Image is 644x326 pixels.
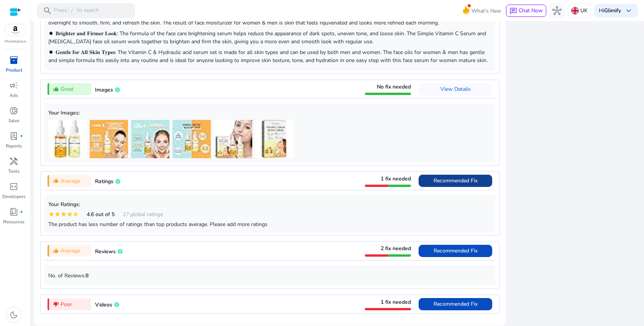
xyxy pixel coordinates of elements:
[95,301,112,308] span: Videos
[9,207,18,216] span: book_4
[73,211,79,217] mat-icon: star_half
[61,247,80,255] span: Average
[53,248,59,254] mat-icon: thumb_up_alt
[509,7,517,15] span: chat
[624,6,633,15] span: keyboard_arrow_down
[87,210,115,218] span: 4.6 out of 5
[552,6,562,15] span: hub
[2,193,26,200] p: Developers
[377,83,411,90] span: No fix needed
[53,301,59,307] mat-icon: thumb_down_alt
[53,178,59,184] mat-icon: thumb_up_alt
[599,8,621,13] p: Hi
[172,120,211,158] img: 41nv9fDNn2L._AC_US40_.jpg
[6,67,22,74] p: Product
[604,7,621,14] b: Glimify
[54,7,99,15] p: Press to search
[69,7,76,15] span: /
[9,81,18,90] span: campaign
[5,24,26,36] img: amazon.svg
[440,85,471,93] span: View Details
[20,134,23,138] span: fiber_manual_record
[61,300,72,308] span: Poor
[5,39,26,44] p: Marketplace
[53,86,59,92] mat-icon: thumb_up_alt
[131,120,169,158] img: 41G0O66SjnL._AC_US40_.jpg
[381,175,411,182] span: 1 fix needed
[580,4,588,17] p: UK
[48,220,491,228] div: The product has less number of ratings than top products average. Please add more ratings
[419,245,492,257] button: Recommended Fix
[9,310,18,319] span: dark_mode
[381,298,411,306] span: 1 fix needed
[122,210,163,218] span: 17 global ratings
[9,131,18,141] span: lab_profile
[6,143,22,149] p: Reports
[61,177,80,185] span: Average
[9,182,18,191] span: code_blocks
[61,211,67,217] mat-icon: star
[549,3,565,18] button: hub
[85,272,89,279] b: 8
[381,245,411,252] span: 2 fix needed
[95,178,113,185] span: Ratings
[419,175,492,187] button: Recommended Fix
[419,298,492,310] button: Recommended Fix
[8,117,20,124] p: Sales
[61,85,74,93] span: Great
[472,4,501,18] span: What's New
[20,210,23,213] span: fiber_manual_record
[48,120,87,158] img: 41iE8mqOFnL._AC_US40_.jpg
[54,211,61,217] mat-icon: star
[9,106,18,115] span: donut_small
[8,168,20,175] p: Tools
[434,247,478,254] span: Recommended Fix
[43,6,52,15] span: search
[519,7,543,14] span: Chat Now
[48,211,54,217] mat-icon: star
[48,201,491,208] h5: Your Ratings:
[3,218,25,225] p: Resources
[48,49,54,55] mat-icon: brightness_1
[10,92,18,99] p: Ads
[9,56,18,65] span: inventory_2
[48,31,54,36] mat-icon: brightness_1
[67,211,73,217] mat-icon: star
[419,83,492,95] button: View Details
[48,30,486,45] span: 𝐁𝐫𝐢𝐠𝐡𝐭𝐞𝐫 𝐚𝐧𝐝 𝐅𝐢𝐫𝐦𝐞𝐫 𝐋𝐨𝐨𝐤: The formula of the face care brightening serum helps reduce the appeara...
[255,120,294,158] img: 41A5cggJ6tL._AC_US40_.jpg
[48,49,488,64] span: 𝐆𝐞𝐧𝐭𝐥𝐞 𝐟𝐨𝐫 𝐀𝐥𝐥 𝐒𝐤𝐢𝐧 𝐓𝐲𝐩𝐞𝐬: The Vitamin C & Hydraulic acid serum set is made for all skin types an...
[434,177,478,184] span: Recommended Fix
[571,7,579,15] img: uk.svg
[95,86,113,93] span: Images
[48,110,491,116] h5: Your Images:
[90,120,128,158] img: 41pUK6+21eL._AC_US40_.jpg
[48,11,485,26] span: 𝐖𝐨𝐫𝐤𝐬 𝐖𝐡𝐢𝐥𝐞 𝐘𝐨𝐮 𝐒𝐥𝐞𝐞𝐩: The vitamin c face serum is designed to support your skin’s natural renewa...
[48,272,491,280] p: No. of Reviews:
[214,120,252,158] img: 41Oy9EtRXfL._AC_US40_.jpg
[9,157,18,166] span: handyman
[95,248,116,255] span: Reviews
[434,300,478,308] span: Recommended Fix
[506,5,546,17] button: chatChat Now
